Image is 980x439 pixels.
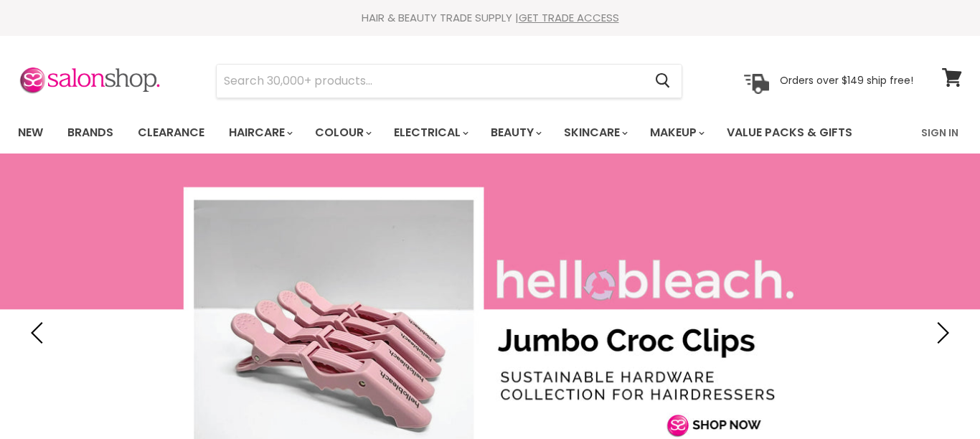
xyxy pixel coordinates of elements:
a: GET TRADE ACCESS [519,10,619,25]
a: New [7,118,54,148]
a: Haircare [218,118,301,148]
a: Value Packs & Gifts [716,118,863,148]
form: Product [216,64,682,98]
ul: Main menu [7,112,888,154]
button: Search [644,65,682,98]
button: Next [926,318,955,347]
a: Skincare [553,118,636,148]
a: Clearance [127,118,215,148]
a: Electrical [383,118,477,148]
input: Search [217,65,644,98]
p: Orders over $149 ship free! [780,74,913,87]
a: Colour [304,118,380,148]
a: Brands [57,118,124,148]
a: Sign In [913,118,967,148]
a: Beauty [480,118,550,148]
button: Previous [25,318,54,347]
a: Makeup [639,118,713,148]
